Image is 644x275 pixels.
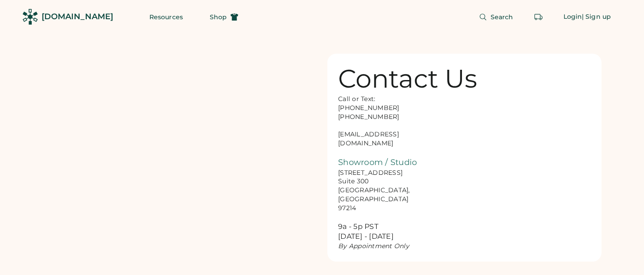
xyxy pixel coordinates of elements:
button: Retrieve an order [530,8,547,26]
font: 9a - 5p PST [DATE] - [DATE] [338,222,394,241]
img: Rendered Logo - Screens [22,9,38,25]
button: Shop [199,8,249,26]
font: Showroom / Studio [338,157,417,167]
div: Login [563,13,582,21]
div: [DOMAIN_NAME] [42,11,113,22]
em: By Appointment Only [338,242,409,250]
span: Search [491,14,513,20]
div: Contact Us [338,64,477,93]
div: Call or Text: [PHONE_NUMBER] [PHONE_NUMBER] [EMAIL_ADDRESS][DOMAIN_NAME] [STREET_ADDRESS] Suite 3... [338,95,428,251]
div: | Sign up [582,13,611,21]
button: Resources [139,8,194,26]
span: Shop [210,14,227,20]
button: Search [468,8,524,26]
